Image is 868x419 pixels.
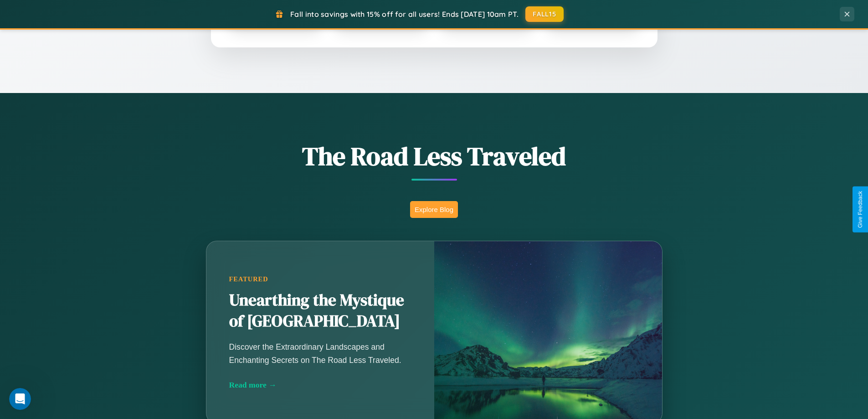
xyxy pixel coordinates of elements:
h1: The Road Less Traveled [161,139,708,174]
iframe: Intercom live chat [9,388,31,410]
div: Read more → [229,380,411,390]
h2: Unearthing the Mystique of [GEOGRAPHIC_DATA] [229,290,411,332]
div: Give Feedback [857,191,863,228]
p: Discover the Extraordinary Landscapes and Enchanting Secrets on The Road Less Traveled. [229,341,411,366]
span: Fall into savings with 15% off for all users! Ends [DATE] 10am PT. [290,10,519,19]
div: Featured [229,275,411,283]
button: Explore Blog [410,201,458,218]
button: FALL15 [525,6,564,22]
